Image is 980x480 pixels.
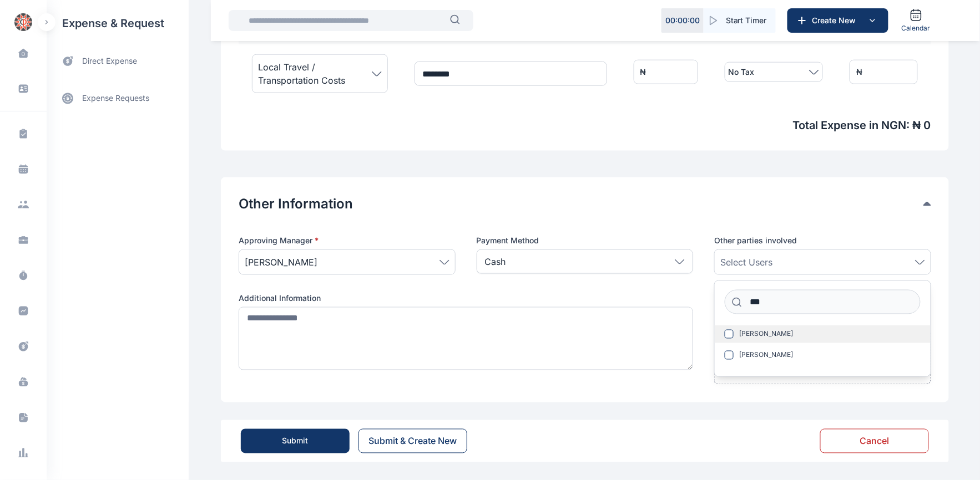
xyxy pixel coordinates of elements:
[258,60,372,87] span: Local Travel / Transportation Costs
[477,235,694,246] label: Payment Method
[820,429,929,453] button: Cancel
[739,330,793,339] span: [PERSON_NAME]
[714,235,797,246] span: Other parties involved
[239,293,693,304] label: Additional Information
[720,256,772,269] span: Select Users
[47,76,189,111] div: expense requests
[241,429,350,453] button: Submit
[239,195,931,213] div: Other Information
[726,15,767,26] span: Start Timer
[856,67,862,78] div: ₦
[902,24,931,33] span: Calendar
[239,118,931,133] span: Total Expense in NGN : ₦ 0
[358,429,467,453] button: Submit & Create New
[739,351,793,360] span: [PERSON_NAME]
[704,8,776,33] button: Start Timer
[239,195,923,213] button: Other Information
[729,65,755,79] span: No Tax
[485,255,506,268] p: Cash
[47,85,189,111] a: expense requests
[47,47,189,76] a: direct expense
[808,15,866,26] span: Create New
[787,8,888,33] button: Create New
[897,4,935,37] a: Calendar
[239,235,319,246] span: Approving Manager
[282,436,309,447] div: Submit
[245,256,317,269] span: [PERSON_NAME]
[640,67,646,78] div: ₦
[82,55,137,67] span: direct expense
[665,15,700,26] p: 00 : 00 : 00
